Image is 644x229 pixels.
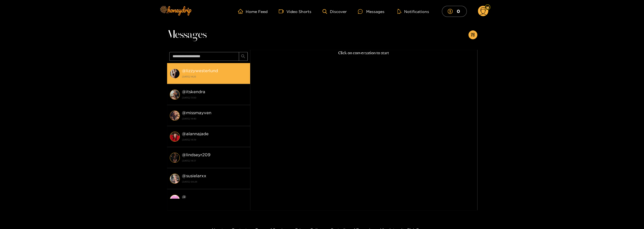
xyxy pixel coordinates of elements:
[182,158,247,163] strong: [DATE] 14:37
[448,9,455,14] span: dollar
[471,33,475,37] span: appstore-add
[170,153,180,163] img: conversation
[182,95,247,100] strong: [DATE] 13:50
[170,90,180,100] img: conversation
[182,89,205,94] strong: @ itskendra
[279,9,286,14] span: video-camera
[238,9,268,14] a: Home Feed
[468,30,477,39] button: appstore-add
[182,194,186,199] strong: @
[250,50,477,56] p: Click on conversation to start
[167,28,207,41] span: Messages
[238,9,246,14] span: home
[182,173,206,178] strong: @ susielarxx
[182,68,218,73] strong: @ lizzywesterlund
[170,195,180,205] img: conversation
[182,179,247,184] strong: [DATE] 00:28
[170,174,180,184] img: conversation
[358,8,384,15] div: Messages
[322,9,347,14] a: Discover
[241,54,245,59] span: search
[182,74,247,79] strong: [DATE] 14:25
[396,9,431,14] button: Notifications
[486,6,489,9] img: Fan Level
[182,152,211,157] strong: @ lindseyr209
[182,110,211,115] strong: @ missmayven
[456,8,461,14] mark: 0
[279,9,311,14] a: Video Shorts
[170,111,180,121] img: conversation
[170,132,180,142] img: conversation
[182,131,209,136] strong: @ alannajade
[182,116,247,121] strong: [DATE] 14:40
[182,137,247,142] strong: [DATE] 14:39
[239,52,248,61] button: search
[442,6,467,17] button: 0
[170,69,180,79] img: conversation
